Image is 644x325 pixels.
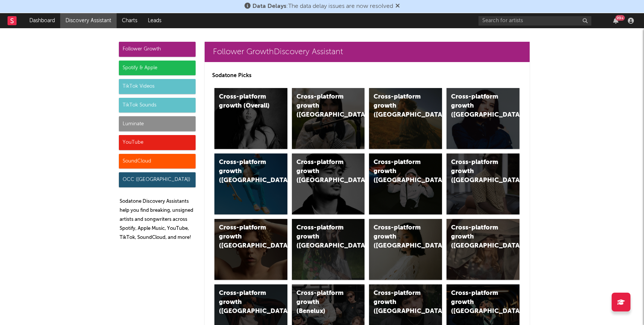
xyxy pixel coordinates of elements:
[296,158,348,185] div: Cross-platform growth ([GEOGRAPHIC_DATA])
[369,153,442,214] a: Cross-platform growth ([GEOGRAPHIC_DATA]/GSA)
[252,3,393,9] span: : The data delay issues are now resolved
[292,88,365,149] a: Cross-platform growth ([GEOGRAPHIC_DATA])
[219,289,270,316] div: Cross-platform growth ([GEOGRAPHIC_DATA])
[369,88,442,149] a: Cross-platform growth ([GEOGRAPHIC_DATA])
[60,13,117,28] a: Discovery Assistant
[119,98,196,113] div: TikTok Sounds
[369,219,442,280] a: Cross-platform growth ([GEOGRAPHIC_DATA])
[395,3,400,9] span: Dismiss
[119,42,196,57] div: Follower Growth
[219,158,270,185] div: Cross-platform growth ([GEOGRAPHIC_DATA])
[219,223,270,251] div: Cross-platform growth ([GEOGRAPHIC_DATA])
[119,61,196,76] div: Spotify & Apple
[478,16,591,26] input: Search for artists
[296,289,348,316] div: Cross-platform growth (Benelux)
[252,3,286,9] span: Data Delays
[374,158,425,185] div: Cross-platform growth ([GEOGRAPHIC_DATA]/GSA)
[120,197,196,242] p: Sodatone Discovery Assistants help you find breaking, unsigned artists and songwriters across Spo...
[447,88,519,149] a: Cross-platform growth ([GEOGRAPHIC_DATA])
[451,93,502,120] div: Cross-platform growth ([GEOGRAPHIC_DATA])
[212,71,522,80] p: Sodatone Picks
[143,13,167,28] a: Leads
[451,158,502,185] div: Cross-platform growth ([GEOGRAPHIC_DATA])
[119,79,196,94] div: TikTok Videos
[613,18,618,24] button: 99+
[205,42,530,62] a: Follower GrowthDiscovery Assistant
[296,93,348,120] div: Cross-platform growth ([GEOGRAPHIC_DATA])
[24,13,60,28] a: Dashboard
[119,135,196,150] div: YouTube
[214,153,287,214] a: Cross-platform growth ([GEOGRAPHIC_DATA])
[292,219,365,280] a: Cross-platform growth ([GEOGRAPHIC_DATA])
[451,289,502,316] div: Cross-platform growth ([GEOGRAPHIC_DATA])
[119,116,196,131] div: Luminate
[374,93,425,120] div: Cross-platform growth ([GEOGRAPHIC_DATA])
[374,289,425,316] div: Cross-platform growth ([GEOGRAPHIC_DATA])
[296,223,348,251] div: Cross-platform growth ([GEOGRAPHIC_DATA])
[451,223,502,251] div: Cross-platform growth ([GEOGRAPHIC_DATA])
[119,154,196,169] div: SoundCloud
[214,88,287,149] a: Cross-platform growth (Overall)
[117,13,143,28] a: Charts
[615,15,625,21] div: 99 +
[447,219,519,280] a: Cross-platform growth ([GEOGRAPHIC_DATA])
[219,93,270,111] div: Cross-platform growth (Overall)
[374,223,425,251] div: Cross-platform growth ([GEOGRAPHIC_DATA])
[447,153,519,214] a: Cross-platform growth ([GEOGRAPHIC_DATA])
[292,153,365,214] a: Cross-platform growth ([GEOGRAPHIC_DATA])
[214,219,287,280] a: Cross-platform growth ([GEOGRAPHIC_DATA])
[119,172,196,187] div: OCC ([GEOGRAPHIC_DATA])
